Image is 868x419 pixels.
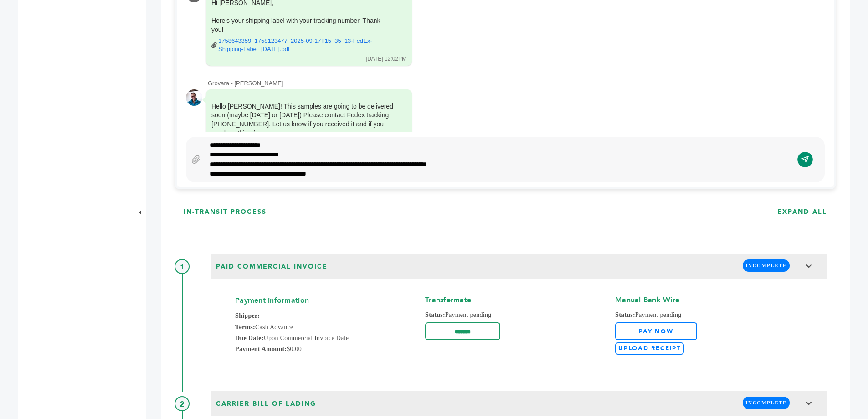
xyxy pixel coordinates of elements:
h4: Transfermate [425,288,612,310]
span: INCOMPLETE [743,397,790,409]
h3: EXPAND ALL [777,207,827,217]
span: Cash Advance [235,322,422,332]
span: Carrier Bill of Lading [213,397,319,411]
h3: IN-TRANSIT PROCESS [184,207,267,217]
strong: Terms: [235,324,255,331]
strong: Status: [615,311,635,318]
a: 1758643359_1758123477_2025-09-17T15_35_13-FedEx-Shipping-Label_[DATE].pdf [218,37,394,53]
span: Paid Commercial Invoice [213,259,330,274]
label: Upload Receipt [615,342,684,355]
span: Upon Commercial Invoice Date [235,333,422,343]
strong: Shipper: [235,312,260,319]
h4: Manual Bank Wire [615,288,802,310]
span: Payment pending [615,310,802,320]
span: INCOMPLETE [743,259,790,272]
h4: Payment information [235,289,422,310]
div: [DATE] 12:02PM [366,55,406,63]
span: Payment pending [425,310,612,320]
div: Grovara - [PERSON_NAME] [208,79,825,88]
strong: Due Date: [235,335,264,341]
a: Pay Now [615,322,697,340]
div: Hello [PERSON_NAME]! This samples are going to be delivered soon (maybe [DATE] or [DATE]) Please ... [211,102,394,138]
strong: Status: [425,311,445,318]
strong: Payment Amount: [235,346,287,352]
div: Here's your shipping label with your tracking number. Thank you! [211,16,394,34]
span: $0.00 [235,344,422,354]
